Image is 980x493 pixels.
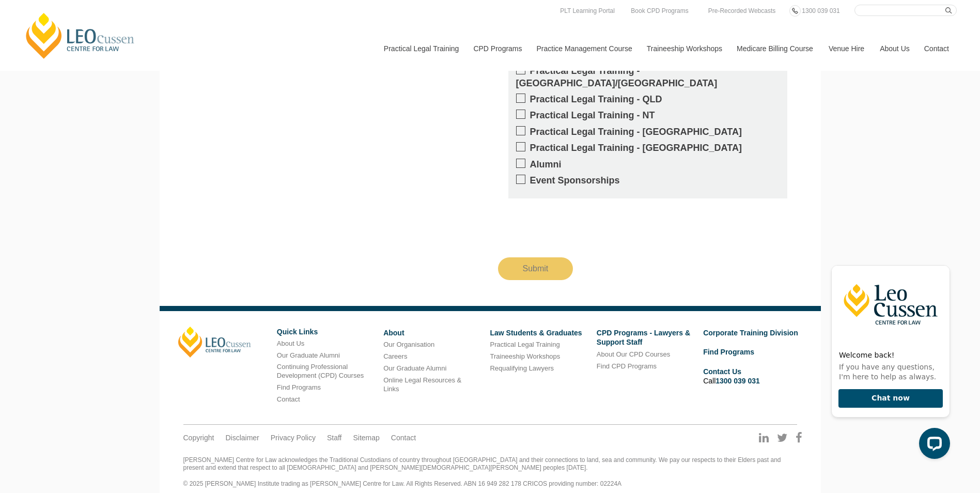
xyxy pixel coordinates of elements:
[383,364,446,372] a: Our Graduate Alumni
[516,175,780,187] label: Event Sponsorships
[703,348,754,356] a: Find Programs
[383,341,434,348] a: Our Organisation
[597,329,690,346] a: CPD Programs - Lawyers & Support Staff
[703,365,802,387] li: Call
[327,433,342,442] a: Staff
[872,26,916,71] a: About Us
[490,364,554,372] a: Requalifying Lawyers
[353,433,379,442] a: Sitemap
[516,110,780,121] label: Practical Legal Training - NT
[706,5,779,17] a: Pre-Recorded Webcasts
[183,456,797,488] div: [PERSON_NAME] Centre for Law acknowledges the Traditional Custodians of country throughout [GEOGR...
[799,5,842,17] a: 1300 039 031
[516,142,780,154] label: Practical Legal Training - [GEOGRAPHIC_DATA]
[529,26,639,71] a: Practice Management Course
[823,246,954,467] iframe: LiveChat chat widget
[465,26,528,71] a: CPD Programs
[490,352,560,360] a: Traineeship Workshops
[183,433,214,442] a: Copyright
[277,340,304,347] a: About Us
[597,362,657,370] a: Find CPD Programs
[277,395,300,403] a: Contact
[271,433,316,442] a: Privacy Policy
[821,26,872,71] a: Venue Hire
[802,7,839,14] span: 1300 039 031
[277,363,364,379] a: Continuing Professional Development (CPD) Courses
[628,5,691,17] a: Book CPD Programs
[597,350,670,358] a: About Our CPD Courses
[178,327,251,358] a: [PERSON_NAME]
[490,341,559,348] a: Practical Legal Training
[703,367,741,376] a: Contact Us
[225,433,259,442] a: Disclaimer
[498,257,573,280] input: Submit
[639,26,729,71] a: Traineeship Workshops
[383,352,407,360] a: Careers
[516,65,780,89] label: Practical Legal Training - [GEOGRAPHIC_DATA]/[GEOGRAPHIC_DATA]
[277,383,321,391] a: Find Programs
[376,26,466,71] a: Practical Legal Training
[383,376,461,393] a: Online Legal Resources & Links
[391,433,416,442] a: Contact
[516,126,780,138] label: Practical Legal Training - [GEOGRAPHIC_DATA]
[490,329,582,337] a: Law Students & Graduates
[916,26,957,71] a: Contact
[516,94,780,105] label: Practical Legal Training - QLD
[715,377,760,385] a: 1300 039 031
[516,159,780,171] label: Alumni
[23,11,137,60] a: [PERSON_NAME] Centre for Law
[703,329,798,337] a: Corporate Training Division
[729,26,821,71] a: Medicare Billing Course
[498,207,655,247] iframe: reCAPTCHA
[557,5,617,17] a: PLT Learning Portal
[277,351,340,359] a: Our Graduate Alumni
[277,328,376,336] h6: Quick Links
[383,329,404,337] a: About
